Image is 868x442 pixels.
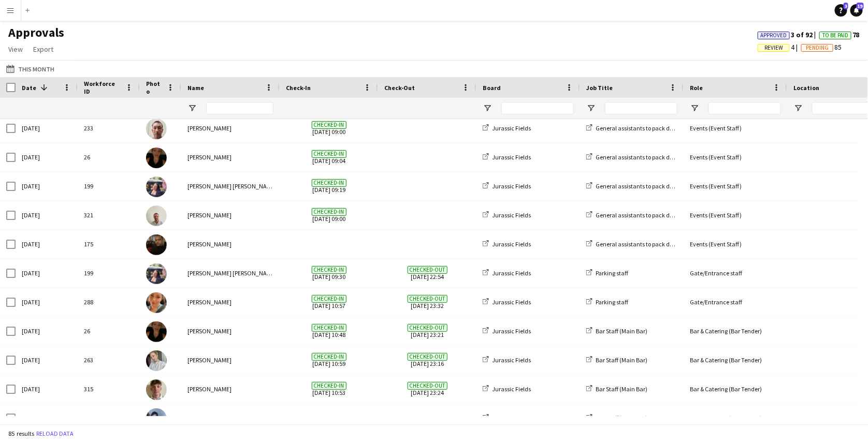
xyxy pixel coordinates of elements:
[4,42,27,56] a: View
[586,356,647,364] a: Bar Staff (Main Bar)
[684,230,787,258] div: Events (Event Staff)
[34,428,76,439] button: Reload data
[586,414,647,422] a: Bar Staff (Main Bar)
[16,346,78,374] div: [DATE]
[22,84,36,92] span: Date
[286,143,372,171] span: [DATE] 09:04
[483,153,531,161] a: Jurassic Fields
[586,327,647,335] a: Bar Staff (Main Bar)
[806,45,829,51] span: Pending
[78,346,140,374] div: 263
[684,346,787,374] div: Bar & Catering (Bar Tender)
[286,375,372,403] span: [DATE] 10:53
[483,327,531,335] a: Jurassic Fields
[384,288,470,316] span: [DATE] 23:32
[286,114,372,142] span: [DATE] 09:00
[181,172,280,200] div: [PERSON_NAME] [PERSON_NAME]
[286,201,372,229] span: [DATE] 09:00
[793,84,819,92] span: Location
[286,84,311,92] span: Check-In
[492,182,531,190] span: Jurassic Fields
[596,356,647,364] span: Bar Staff (Main Bar)
[492,298,531,306] span: Jurassic Fields
[181,201,280,229] div: [PERSON_NAME]
[596,211,681,219] span: General assistants to pack down
[312,266,346,274] span: Checked-in
[408,324,447,332] span: Checked-out
[384,317,470,345] span: [DATE] 23:21
[181,404,280,432] div: [PERSON_NAME]
[187,104,197,113] button: Open Filter Menu
[684,404,787,432] div: Bar & Catering (Bar Tender)
[844,3,848,9] span: 3
[690,84,703,92] span: Role
[684,259,787,287] div: Gate/Entrance staff
[181,143,280,171] div: [PERSON_NAME]
[492,153,531,161] span: Jurassic Fields
[483,84,501,92] span: Board
[78,201,140,229] div: 321
[181,114,280,142] div: [PERSON_NAME]
[586,182,681,190] a: General assistants to pack down
[492,269,531,277] span: Jurassic Fields
[596,327,647,335] span: Bar Staff (Main Bar)
[586,269,628,277] a: Parking staff
[684,172,787,200] div: Events (Event Staff)
[146,321,167,342] img: Lucy Easton
[146,205,167,226] img: Michael Bartram
[596,298,628,306] span: Parking staff
[146,148,167,168] img: Lucy Easton
[492,414,531,422] span: Jurassic Fields
[286,172,372,200] span: [DATE] 09:19
[586,385,647,393] a: Bar Staff (Main Bar)
[16,230,78,258] div: [DATE]
[84,80,121,95] span: Workforce ID
[483,298,531,306] a: Jurassic Fields
[586,84,613,92] span: Job Title
[286,288,372,316] span: [DATE] 10:57
[146,292,167,313] img: Maddi Hufton
[758,30,819,39] span: 3 of 92
[684,143,787,171] div: Events (Event Staff)
[312,208,346,216] span: Checked-in
[857,3,864,9] span: 19
[286,259,372,287] span: [DATE] 09:30
[181,375,280,403] div: [PERSON_NAME]
[78,143,140,171] div: 26
[16,201,78,229] div: [DATE]
[690,104,699,113] button: Open Filter Menu
[78,172,140,200] div: 199
[483,240,531,248] a: Jurassic Fields
[78,114,140,142] div: 233
[586,211,681,219] a: General assistants to pack down
[408,266,447,274] span: Checked-out
[819,30,860,39] span: 78
[206,102,273,114] input: Name Filter Input
[761,32,787,39] span: Approved
[78,404,140,432] div: 252
[596,414,647,422] span: Bar Staff (Main Bar)
[586,298,628,306] a: Parking staff
[684,114,787,142] div: Events (Event Staff)
[78,317,140,345] div: 26
[4,63,56,75] button: This Month
[312,295,346,303] span: Checked-in
[187,84,204,92] span: Name
[758,42,801,52] span: 4
[483,269,531,277] a: Jurassic Fields
[408,295,447,303] span: Checked-out
[181,230,280,258] div: [PERSON_NAME]
[384,259,470,287] span: [DATE] 22:54
[8,45,23,54] span: View
[596,124,681,132] span: General assistants to pack down
[492,327,531,335] span: Jurassic Fields
[29,42,57,56] a: Export
[16,288,78,316] div: [DATE]
[483,356,531,364] a: Jurassic Fields
[78,288,140,316] div: 288
[586,153,681,161] a: General assistants to pack down
[492,124,531,132] span: Jurassic Fields
[16,143,78,171] div: [DATE]
[408,353,447,361] span: Checked-out
[78,375,140,403] div: 315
